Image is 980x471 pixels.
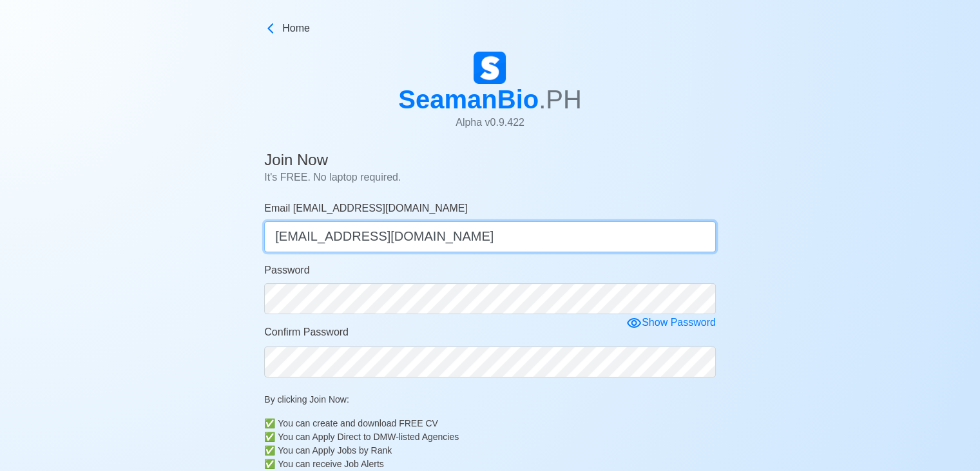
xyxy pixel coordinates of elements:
span: Password [264,265,309,276]
div: You can Apply Jobs by Rank [278,444,716,457]
a: Home [264,21,716,36]
span: Confirm Password [264,326,349,337]
div: Show Password [626,315,716,331]
p: By clicking Join Now: [264,393,716,406]
b: ✅ [264,457,275,471]
b: ✅ [264,430,275,444]
p: It's FREE. No laptop required. [264,170,716,185]
img: Logo [474,52,506,84]
b: ✅ [264,417,275,430]
p: Alpha v 0.9.422 [398,115,582,130]
span: .PH [539,85,582,114]
div: You can Apply Direct to DMW-listed Agencies [278,430,716,444]
b: ✅ [264,444,275,457]
input: Your email [264,221,716,252]
div: You can receive Job Alerts [278,457,716,471]
h4: Join Now [264,151,716,170]
span: Email [EMAIL_ADDRESS][DOMAIN_NAME] [264,203,468,214]
h1: SeamanBio [398,84,582,115]
div: You can create and download FREE CV [278,417,716,430]
a: SeamanBio.PHAlpha v0.9.422 [398,52,582,141]
span: Home [282,21,310,36]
